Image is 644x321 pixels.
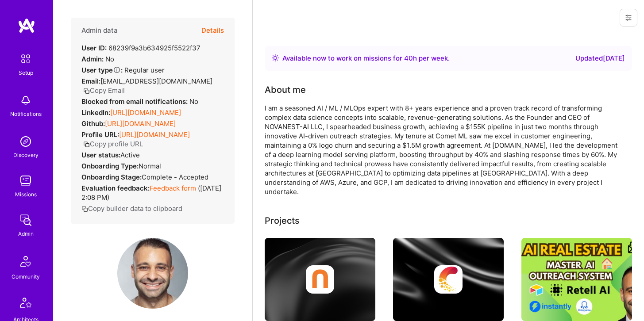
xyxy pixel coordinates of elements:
button: Copy builder data to clipboard [81,204,182,213]
button: Copy profile URL [83,139,143,149]
strong: Onboarding Type: [81,162,139,170]
a: [URL][DOMAIN_NAME] [110,108,181,117]
strong: User type : [81,66,123,74]
img: AI-Powered Cold Email and Voice Agent Appointment System [521,238,632,321]
div: Setup [19,68,33,77]
strong: Onboarding Stage: [81,173,142,181]
a: [URL][DOMAIN_NAME] [105,119,176,128]
img: bell [17,92,35,109]
h4: Admin data [81,27,118,34]
strong: User status: [81,151,120,159]
i: icon Copy [83,88,90,94]
img: teamwork [17,172,35,190]
div: Community [12,272,40,281]
img: Community [15,251,36,272]
div: Admin [18,229,34,238]
span: Complete - Accepted [142,173,208,181]
img: cover [393,238,504,321]
div: Updated [DATE] [575,53,625,64]
div: I am a seasoned AI / ML / MLOps expert with 8+ years experience and a proven track record of tran... [265,103,619,196]
strong: Github: [81,119,105,128]
img: logo [18,18,35,34]
div: 68239f9a3b634925f5522f37 [81,43,201,53]
img: admin teamwork [17,211,35,229]
strong: LinkedIn: [81,108,110,117]
img: Architects [15,294,36,315]
span: [EMAIL_ADDRESS][DOMAIN_NAME] [100,77,212,85]
div: No [81,97,198,106]
div: Missions [15,190,37,199]
span: normal [139,162,161,170]
span: Active [120,151,140,159]
div: No [81,54,114,64]
a: [URL][DOMAIN_NAME] [119,130,190,139]
span: 40 [404,54,413,62]
a: Feedback form [150,184,196,192]
div: About me [265,83,306,96]
button: Details [201,18,224,43]
img: cover [265,238,375,321]
strong: Blocked from email notifications: [81,97,189,106]
strong: User ID: [81,44,107,52]
div: Notifications [10,109,42,118]
strong: Admin: [81,55,104,63]
div: Discovery [13,150,39,160]
img: setup [16,50,35,68]
i: icon Copy [83,141,90,148]
img: Company logo [434,265,463,294]
img: Availability [272,54,279,61]
img: Company logo [306,265,334,294]
button: Copy Email [83,86,125,95]
strong: Email: [81,77,100,85]
div: ( [DATE] 2:08 PM ) [81,183,224,202]
i: Help [113,66,121,74]
img: discovery [17,133,35,150]
div: Projects [265,214,300,227]
img: User Avatar [117,238,188,309]
strong: Evaluation feedback: [81,184,150,192]
i: icon Copy [81,206,88,212]
strong: Profile URL: [81,130,119,139]
div: Available now to work on missions for h per week . [282,53,450,64]
div: Regular user [81,65,165,75]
